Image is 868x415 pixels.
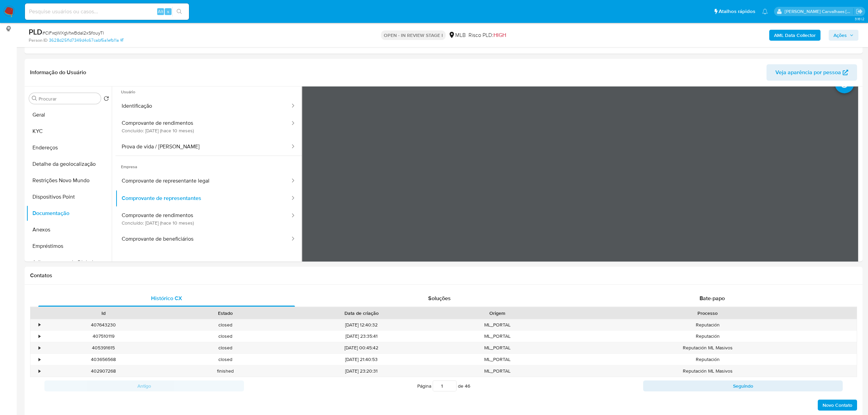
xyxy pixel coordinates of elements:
button: Geral [26,107,112,123]
a: Notificações [762,9,768,14]
button: Restrições Novo Mundo [26,172,112,189]
div: closed [164,331,286,342]
div: Data de criação [291,310,432,317]
div: closed [164,354,286,365]
div: Processo [563,310,852,317]
div: 403656568 [42,354,164,365]
span: 3.161.2 [855,16,865,22]
button: Empréstimos [26,238,112,254]
button: Seguindo [643,380,843,391]
div: ML_PORTAL [436,342,558,353]
a: 3628d25f1d7349d4c67cabf5a1efb11a [49,37,123,43]
div: closed [164,319,286,331]
input: Pesquise usuários ou casos... [25,7,189,16]
button: Antigo [44,380,244,391]
div: Id [47,310,160,317]
button: Veja aparência por pessoa [767,64,857,81]
b: Person ID [29,37,48,43]
div: [DATE] 23:20:31 [286,365,436,377]
span: Novo Contato [823,400,852,410]
button: AML Data Collector [769,30,820,41]
button: KYC [26,123,112,139]
h1: Contatos [30,272,857,279]
b: AML Data Collector [774,30,816,41]
div: • [39,345,40,351]
button: Novo Contato [818,400,857,411]
span: Página de [417,380,470,391]
div: Reputación [558,319,857,331]
button: Retornar ao pedido padrão [104,96,109,103]
span: Bate-papo [700,294,725,302]
button: Documentação [26,205,112,222]
div: finished [164,365,286,377]
div: [DATE] 12:40:32 [286,319,436,331]
b: PLD [29,26,42,37]
button: Procurar [32,96,37,101]
span: Risco PLD: [469,31,506,39]
span: Atalhos rápidos [719,8,755,15]
div: • [39,368,40,374]
span: Soluções [428,294,451,302]
p: sara.carvalhaes@mercadopago.com.br [785,8,854,15]
div: ML_PORTAL [436,331,558,342]
div: ML_PORTAL [436,354,558,365]
div: [DATE] 23:35:41 [286,331,436,342]
h1: Informação do Usuário [30,69,86,76]
span: Ações [833,30,847,41]
span: s [167,8,169,15]
div: • [39,322,40,328]
span: # CiFxqWXgVtwBdaI2xSfouyTl [42,29,104,36]
span: Histórico CX [151,294,182,302]
div: Reputación [558,354,857,365]
div: closed [164,342,286,353]
span: Alt [158,8,163,15]
span: Veja aparência por pessoa [775,64,841,81]
div: 407643230 [42,319,164,331]
div: ML_PORTAL [436,319,558,331]
div: • [39,356,40,363]
button: Anexos [26,222,112,238]
p: OPEN - IN REVIEW STAGE I [381,30,446,40]
div: Reputación ML Masivos [558,342,857,353]
button: Dispositivos Point [26,189,112,205]
input: Procurar [39,96,98,102]
div: ML_PORTAL [436,365,558,377]
span: HIGH [493,31,506,39]
div: • [39,333,40,339]
div: Reputación ML Masivos [558,365,857,377]
div: Origem [441,310,554,317]
button: Adiantamentos de Dinheiro [26,254,112,271]
button: Endereços [26,139,112,156]
div: MLB [448,31,466,39]
div: 402907268 [42,365,164,377]
div: Estado [169,310,282,317]
button: Detalhe da geolocalização [26,156,112,172]
button: search-icon [172,7,186,16]
div: [DATE] 00:45:42 [286,342,436,353]
div: 405391615 [42,342,164,353]
div: Reputación [558,331,857,342]
span: 46 [465,383,470,389]
a: Sair [856,8,863,15]
div: [DATE] 21:40:53 [286,354,436,365]
button: Ações [829,30,858,41]
div: 407510119 [42,331,164,342]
